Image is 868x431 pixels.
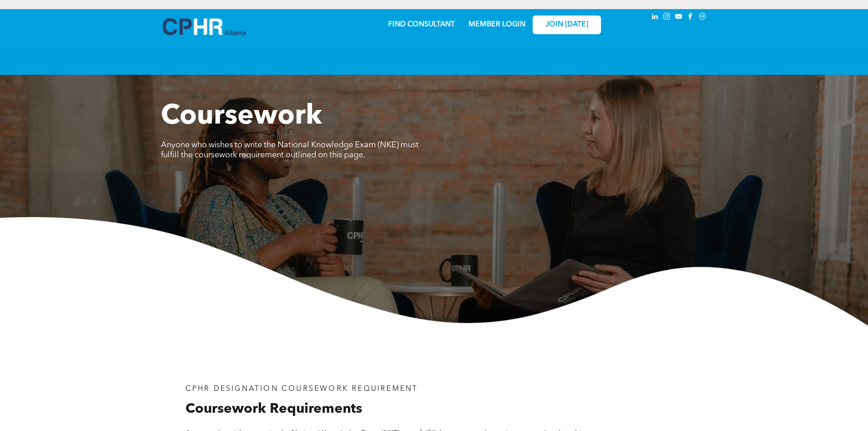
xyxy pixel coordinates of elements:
[650,11,660,24] a: linkedin
[674,11,684,24] a: youtube
[161,141,419,159] span: Anyone who wishes to write the National Knowledge Exam (NKE) must fulfill the coursework requirem...
[185,402,362,416] span: Coursework Requirements
[161,103,322,130] span: Coursework
[686,11,696,24] a: facebook
[185,385,418,393] span: CPHR DESIGNATION COURSEWORK REQUIREMENT
[468,21,525,28] a: MEMBER LOGIN
[662,11,672,24] a: instagram
[163,18,246,35] img: A blue and white logo for cp alberta
[388,21,455,28] a: FIND CONSULTANT
[533,16,601,34] a: JOIN [DATE]
[545,21,588,29] span: JOIN [DATE]
[698,11,708,24] a: Social network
